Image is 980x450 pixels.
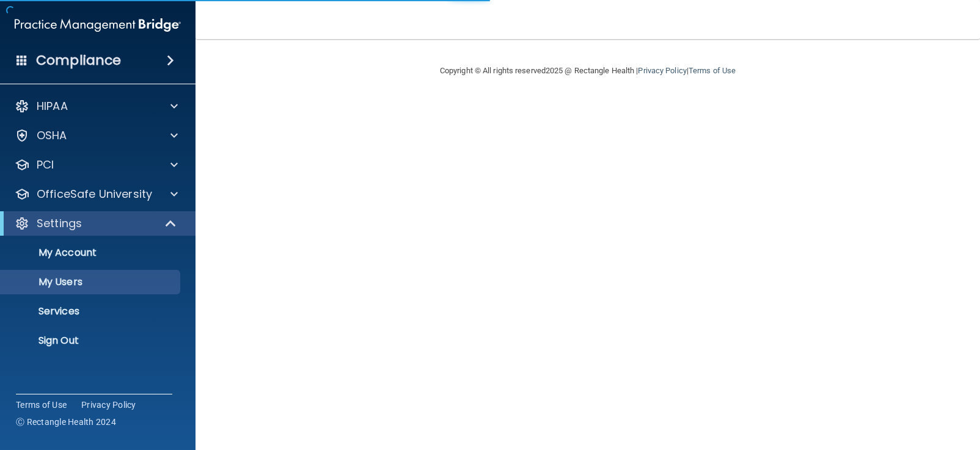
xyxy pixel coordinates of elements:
span: Ⓒ Rectangle Health 2024 [16,416,116,428]
p: OfficeSafe University [37,187,152,201]
img: PMB logo [15,13,181,37]
p: Services [8,305,175,318]
a: Terms of Use [689,66,736,75]
a: OfficeSafe University [15,187,178,201]
a: Terms of Use [16,399,67,411]
p: Sign Out [8,335,175,347]
a: Privacy Policy [81,399,136,411]
p: My Account [8,247,175,259]
div: Copyright © All rights reserved 2025 @ Rectangle Health | | [365,51,811,90]
p: My Users [8,276,175,288]
a: Settings [15,216,177,231]
p: Settings [37,216,82,231]
p: HIPAA [37,99,68,114]
a: HIPAA [15,99,178,114]
a: PCI [15,158,178,172]
a: Privacy Policy [638,66,686,75]
p: OSHA [37,128,67,143]
a: OSHA [15,128,178,143]
p: PCI [37,158,54,172]
h4: Compliance [36,52,121,69]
